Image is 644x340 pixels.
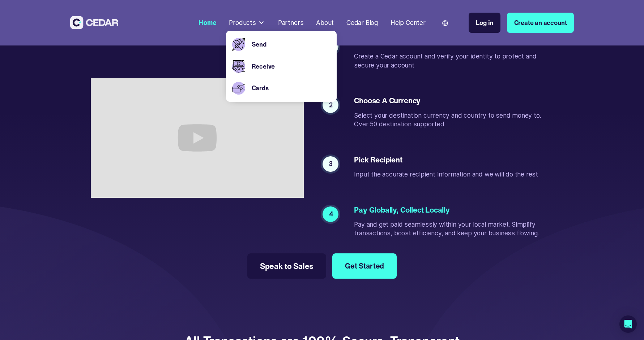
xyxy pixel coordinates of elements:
div: Home [199,18,216,27]
a: Cedar Blog [343,14,381,31]
div: 3 [329,159,333,169]
div: 4 [329,209,333,219]
div: Pay and get paid seamlessly within your local market. Simplify transactions, boost efficiency, an... [354,220,547,238]
div: 2 [329,100,333,110]
nav: Products [226,31,337,102]
div: Create a Cedar account and verify your identity to protect and secure your account [354,52,547,70]
div: Choose a currency [354,97,547,105]
div: Cedar Blog [346,18,378,27]
a: Partners [275,14,307,31]
a: Get Started [332,253,397,279]
a: Speak to Sales [247,253,326,279]
div: Products [229,18,256,27]
div: Help Center [391,18,426,27]
div: Create an account [354,38,547,46]
img: world icon [442,20,448,26]
div: Input the accurate recipient information and we will do the rest [354,170,538,179]
a: Home [196,14,220,31]
div: Partners [278,18,303,27]
a: Receive [252,62,330,71]
iframe: Take a Quick Tour [91,78,304,198]
a: Cards [252,83,330,93]
div: Products [226,15,269,31]
div: Log in [476,18,493,27]
div: Pay Globally, Collect Locally [354,206,547,214]
div: Select your destination currency and country to send money to. Over 50 destination supported [354,111,547,129]
div: About [316,18,334,27]
div: Pick recipient [354,156,538,164]
a: Send [252,40,330,49]
a: Log in [469,13,500,33]
div: Open Intercom Messenger [619,315,637,333]
a: Help Center [387,14,428,31]
a: Create an account [507,13,574,33]
a: About [313,14,337,31]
